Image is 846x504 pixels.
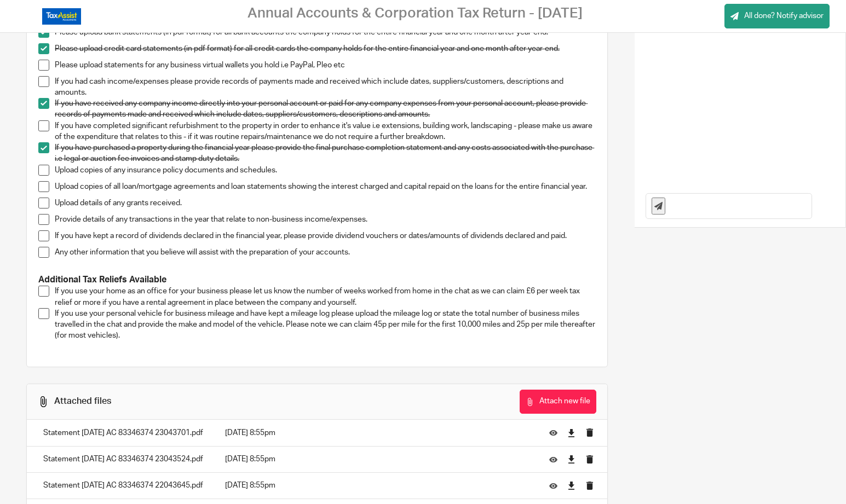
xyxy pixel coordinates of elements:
[55,230,596,241] p: If you have kept a record of dividends declared in the financial year, please provide dividend vo...
[55,76,596,99] p: If you had cash income/expenses please provide records of payments made and received which includ...
[43,427,203,438] p: Statement [DATE] AC 83346374 23043701.pdf
[55,60,596,71] p: Please upload statements for any business virtual wallets you hold i.e PayPal, Pleo etc
[55,198,596,208] p: Upload details of any grants received.
[55,142,596,165] p: If you have purchased a property during the financial year please provide the final purchase comp...
[744,10,824,21] span: All done? Notify advisor
[55,247,596,258] p: Any other information that you believe will assist with the preparation of your accounts.
[225,427,533,438] p: [DATE] 8:55pm
[724,4,830,28] a: All done? Notify advisor
[43,480,203,491] p: Statement [DATE] AC 83346374 22043645.pdf
[42,8,81,25] img: Logo_TaxAssistAccountants_FullColour_RGB.png
[567,454,575,465] a: Download
[225,480,533,491] p: [DATE] 8:55pm
[55,120,596,143] p: If you have completed significant refurbishment to the property in order to enhance it's value i....
[55,214,596,225] p: Provide details of any transactions in the year that relate to non-business income/expenses.
[567,427,575,438] a: Download
[248,5,583,22] h2: Annual Accounts & Corporation Tax Return - [DATE]
[567,480,575,491] a: Download
[55,43,596,54] p: Please upload credit card statements (in pdf format) for all credit cards the company holds for t...
[54,396,111,407] div: Attached files
[55,181,596,192] p: Upload copies of all loan/mortgage agreements and loan statements showing the interest charged an...
[55,286,596,308] p: If you use your home as an office for your business please let us know the number of weeks worked...
[520,390,596,414] button: Attach new file
[38,275,166,284] strong: Additional Tax Reliefs Available
[55,165,596,176] p: Upload copies of any insurance policy documents and schedules.
[55,308,596,341] p: If you use your personal vehicle for business mileage and have kept a mileage log please upload t...
[43,454,203,465] p: Statement [DATE] AC 83346374 23043524.pdf
[225,454,533,465] p: [DATE] 8:55pm
[55,98,596,120] p: If you have received any company income directly into your personal account or paid for any compa...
